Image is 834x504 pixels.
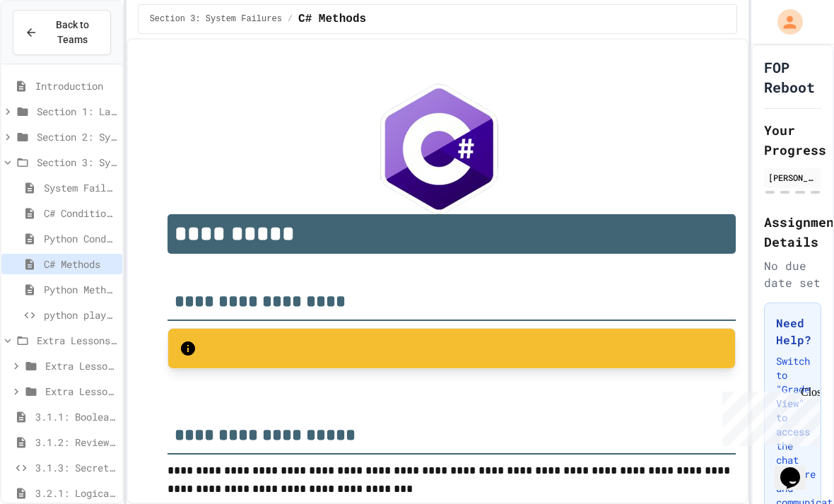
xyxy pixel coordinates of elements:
[775,447,820,490] iframe: chat widget
[6,6,98,90] div: Chat with us now!Close
[37,333,117,348] span: Extra Lessons and Practice Python
[764,120,821,160] h2: Your Progress
[44,307,117,322] span: python playspace
[776,315,809,348] h3: Need Help?
[44,206,117,221] span: C# Conditionals
[35,460,117,475] span: 3.1.3: Secret Access
[37,104,117,119] span: Section 1: Launch Sequence
[768,171,817,184] div: [PERSON_NAME]
[298,11,366,28] span: C# Methods
[13,10,111,55] button: Back to Teams
[35,78,117,93] span: Introduction
[288,13,293,25] span: /
[44,257,117,271] span: C# Methods
[764,212,821,252] h2: Assignment Details
[764,257,821,291] div: No due date set
[37,129,117,144] span: Section 2: System Control
[46,18,99,47] span: Back to Teams
[44,180,117,195] span: System Failures Story
[717,386,820,446] iframe: chat widget
[45,358,117,373] span: Extra Lessons 1 Problem Solving
[150,13,282,25] span: Section 3: System Failures
[35,435,117,450] span: 3.1.2: Review - Booleans
[45,384,117,399] span: Extra Lessons 2 Data Types, User Input and Math Operators
[35,409,117,424] span: 3.1.1: Booleans
[44,282,117,297] span: Python Methods\Functions
[35,486,117,500] span: 3.2.1: Logical Operators
[37,155,117,170] span: Section 3: System Failures
[764,57,821,97] h1: FOP Reboot
[763,6,806,38] div: My Account
[44,231,117,246] span: Python Conditionals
